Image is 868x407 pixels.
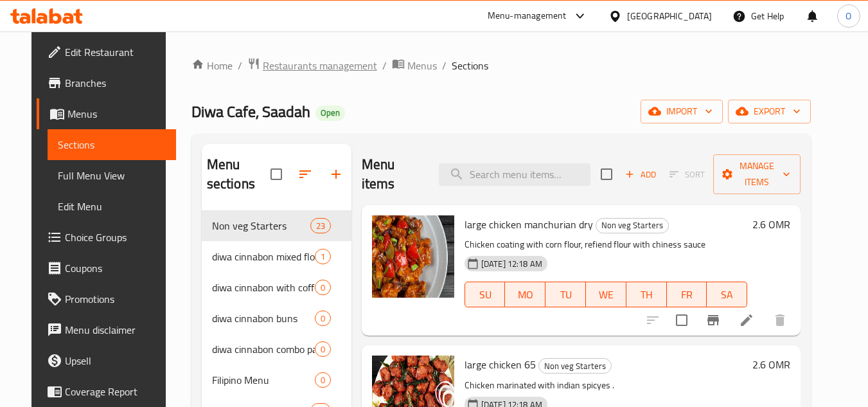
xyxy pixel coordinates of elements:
[641,100,723,123] button: import
[626,282,667,307] button: TH
[465,355,536,374] span: large chicken 65
[667,282,707,307] button: FR
[48,160,177,191] a: Full Menu View
[372,215,454,298] img: large chicken manchurian dry
[539,359,611,374] span: Non veg Starters
[545,282,586,307] button: TU
[65,322,166,338] span: Menu disclaimer
[191,58,233,73] a: Home
[315,282,330,294] span: 0
[465,237,747,253] p: Chicken coating with corn flour, refiend flour with chiness sauce
[65,384,166,399] span: Coverage Report
[37,222,177,253] a: Choice Groups
[442,58,447,73] li: /
[586,282,626,307] button: WE
[315,311,331,326] div: items
[712,285,742,304] span: SA
[191,97,310,126] span: Diwa Cafe, Saadah
[315,374,330,386] span: 0
[311,220,330,232] span: 23
[510,285,540,304] span: MO
[37,345,177,376] a: Upsell
[263,58,377,73] span: Restaurants management
[470,285,500,304] span: SU
[37,314,177,345] a: Menu disclaimer
[661,165,713,185] span: Select section first
[315,341,331,357] div: items
[752,215,790,233] h6: 2.6 OMR
[465,282,506,307] button: SU
[739,312,754,328] a: Edit menu item
[452,58,488,73] span: Sections
[202,334,351,365] div: diwa cinnabon combo pack0
[620,165,661,185] span: Add item
[58,199,166,214] span: Edit Menu
[48,129,177,160] a: Sections
[738,104,801,120] span: export
[212,372,315,388] span: Filipino Menu
[65,353,166,368] span: Upsell
[191,57,811,74] nav: breadcrumb
[321,159,351,190] button: Add section
[310,218,331,233] div: items
[672,285,702,304] span: FR
[591,285,621,304] span: WE
[58,137,166,152] span: Sections
[67,106,166,122] span: Menus
[202,303,351,334] div: diwa cinnabon buns0
[728,100,811,123] button: export
[407,58,437,73] span: Menus
[247,57,377,74] a: Restaurants management
[752,356,790,374] h6: 2.6 OMR
[439,163,590,186] input: search
[315,251,330,263] span: 1
[315,280,331,295] div: items
[465,215,593,234] span: large chicken manchurian dry
[668,307,695,334] span: Select to update
[212,218,310,233] span: Non veg Starters
[202,365,351,395] div: Filipino Menu0
[723,158,790,190] span: Manage items
[476,258,547,270] span: [DATE] 12:18 AM
[632,285,662,304] span: TH
[290,159,321,190] span: Sort sections
[207,155,270,194] h2: Menu sections
[58,168,166,183] span: Full Menu View
[538,358,612,374] div: Non veg Starters
[37,37,177,68] a: Edit Restaurant
[202,272,351,303] div: diwa cinnabon with coffee0
[846,9,851,23] span: O
[713,154,801,194] button: Manage items
[465,377,747,393] p: Chicken marinated with indian spicyes .
[212,341,315,357] span: diwa cinnabon combo pack
[202,241,351,272] div: diwa cinnabon mixed flov or combo pack1
[392,57,437,74] a: Menus
[596,218,669,233] div: Non veg Starters
[593,161,620,188] span: Select section
[315,372,331,388] div: items
[37,284,177,314] a: Promotions
[315,312,330,325] span: 0
[212,280,315,295] span: diwa cinnabon with coffee
[212,311,315,326] span: diwa cinnabon buns
[623,167,658,182] span: Add
[627,9,712,23] div: [GEOGRAPHIC_DATA]
[315,105,345,121] div: Open
[263,161,290,188] span: Select all sections
[505,282,545,307] button: MO
[37,98,177,129] a: Menus
[65,75,166,91] span: Branches
[212,249,315,264] span: diwa cinnabon mixed flov or combo pack
[596,218,668,233] span: Non veg Starters
[238,58,242,73] li: /
[707,282,747,307] button: SA
[48,191,177,222] a: Edit Menu
[765,305,795,336] button: delete
[65,44,166,60] span: Edit Restaurant
[202,210,351,241] div: Non veg Starters23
